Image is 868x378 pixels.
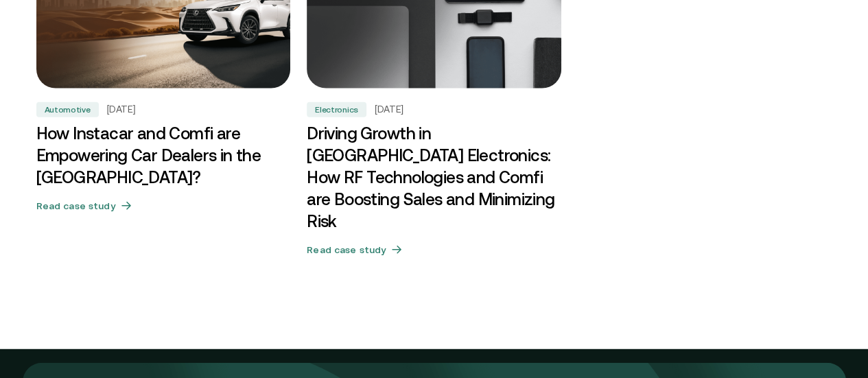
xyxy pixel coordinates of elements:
[307,243,386,257] h5: Read case study
[307,238,561,261] button: Read case study
[36,194,291,217] button: Read case study
[307,102,366,117] div: Electronics
[36,123,291,189] h3: How Instacar and Comfi are Empowering Car Dealers in the [GEOGRAPHIC_DATA]?
[375,104,403,116] h5: [DATE]
[107,104,136,116] h5: [DATE]
[36,199,115,213] h5: Read case study
[36,102,99,117] div: Automotive
[307,123,561,233] h3: Driving Growth in [GEOGRAPHIC_DATA] Electronics: How RF Technologies and Comfi are Boosting Sales...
